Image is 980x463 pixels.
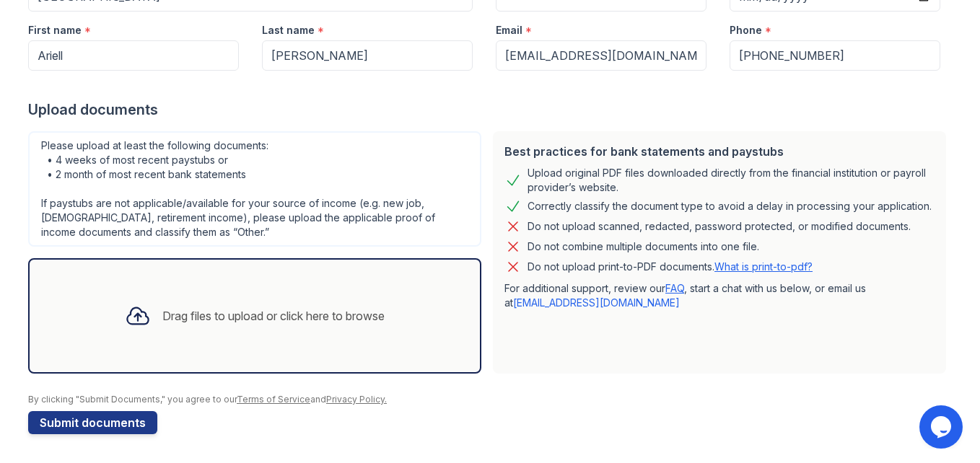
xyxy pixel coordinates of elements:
[919,405,966,449] iframe: chat widget
[496,23,522,38] label: Email
[237,394,310,405] a: Terms of Service
[528,198,932,215] div: Correctly classify the document type to avoid a delay in processing your application.
[326,394,387,405] a: Privacy Policy.
[714,260,813,273] a: What is print-to-pdf?
[28,100,952,120] div: Upload documents
[513,296,680,309] a: [EMAIL_ADDRESS][DOMAIN_NAME]
[162,307,385,325] div: Drag files to upload or click here to browse
[28,23,82,38] label: First name
[28,394,952,405] div: By clicking "Submit Documents," you agree to our and
[528,166,935,195] div: Upload original PDF files downloaded directly from the financial institution or payroll provider’...
[528,260,813,274] p: Do not upload print-to-PDF documents.
[730,23,762,38] label: Phone
[665,282,684,294] a: FAQ
[504,143,935,160] div: Best practices for bank statements and paystubs
[262,23,315,38] label: Last name
[528,218,911,235] div: Do not upload scanned, redacted, password protected, or modified documents.
[504,281,935,310] p: For additional support, review our , start a chat with us below, or email us at
[28,131,481,247] div: Please upload at least the following documents: • 4 weeks of most recent paystubs or • 2 month of...
[528,238,759,255] div: Do not combine multiple documents into one file.
[28,411,157,434] button: Submit documents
